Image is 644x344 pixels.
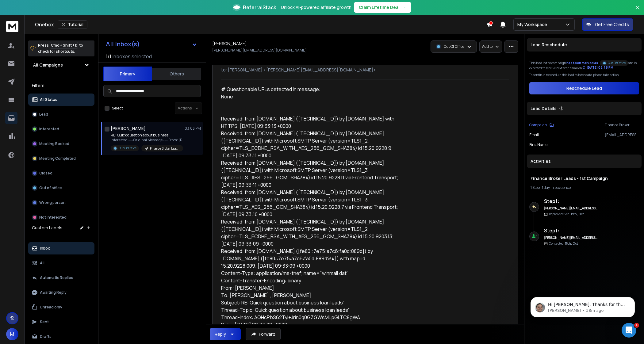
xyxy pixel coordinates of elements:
[112,106,123,111] label: Select
[28,94,94,106] button: All Status
[39,141,69,146] p: Meeting Booked
[101,38,202,50] button: All Inbox(s)
[544,197,598,205] h6: Step 1 :
[35,20,486,29] div: Onebox
[605,123,639,128] p: Finance Broker Leads - 1st Campaign
[531,185,638,190] div: |
[542,185,571,190] span: 1 day in sequence
[608,61,626,65] p: Out Of Office
[185,126,201,131] p: 03:03 PM
[402,4,406,10] span: →
[32,225,63,231] h3: Custom Labels
[28,138,94,150] button: Meeting Booked
[50,42,78,49] span: Cmd + Shift + k
[28,301,94,313] button: Unread only
[605,132,639,137] p: [EMAIL_ADDRESS][DOMAIN_NAME]
[210,328,241,340] button: Reply
[33,62,63,68] h1: All Campaigns
[571,212,584,216] span: 15th, Oct
[444,44,464,49] p: Out Of Office
[28,123,94,135] button: Interested
[28,59,94,71] button: All Campaigns
[39,185,62,190] p: Out of office
[549,212,584,216] p: Reply Received
[215,331,226,337] div: Reply
[103,67,152,81] button: Primary
[529,123,554,128] button: Campaign
[39,200,66,205] p: Wrong person
[6,328,18,340] button: M
[212,40,247,47] h1: [PERSON_NAME]
[582,65,613,70] div: [DATE] 02:48 PM
[482,44,493,49] p: Add to
[28,152,94,165] button: Meeting Completed
[28,182,94,194] button: Out of office
[565,241,578,246] span: 15th, Oct
[111,125,146,132] h1: [PERSON_NAME]
[566,61,598,65] span: has been marked as
[544,206,598,211] h6: [PERSON_NAME][EMAIL_ADDRESS][DOMAIN_NAME]
[622,323,636,338] iframe: Intercom live chat
[582,18,633,31] button: Get Free Credits
[28,286,94,299] button: Awaiting Reply
[28,211,94,224] button: Not Interested
[281,4,351,10] p: Unlock AI-powered affiliate growth
[58,20,87,29] button: Tutorial
[529,82,639,94] button: Reschedule Lead
[39,171,52,176] p: Closed
[246,328,281,340] button: Forward
[531,105,557,112] p: Lead Details
[152,67,201,81] button: Others
[28,257,94,269] button: All
[28,272,94,284] button: Automatic Replies
[354,2,411,13] button: Claim Lifetime Deal→
[595,21,629,28] p: Get Free Credits
[38,42,83,55] p: Press to check for shortcuts.
[531,175,638,182] h1: Finance Broker Leads - 1st Campaign
[634,323,639,328] span: 1
[28,242,94,254] button: Inbox
[111,133,184,138] p: RE: Quick question about business
[27,18,104,53] span: Hi [PERSON_NAME], Thanks for the clarification. Let me check this from my end, if needed, I’ll pa...
[39,156,76,161] p: Meeting Completed
[40,290,67,295] p: Awaiting Reply
[243,4,276,11] span: ReferralStack
[529,73,639,77] p: To continue reschedule this lead to later date, please take action.
[28,316,94,328] button: Sent
[39,112,48,117] p: Lead
[529,142,547,147] p: First Name
[27,24,106,29] p: Message from Raj, sent 38m ago
[39,215,67,220] p: Not Interested
[529,132,539,137] p: Email
[40,97,57,102] p: All Status
[28,108,94,120] button: Lead
[634,4,642,18] button: Close banner
[39,127,59,132] p: Interested
[544,227,598,234] h6: Step 1 :
[529,123,547,128] p: Campaign
[549,241,578,246] p: Contacted
[28,81,94,90] h3: Filters
[531,42,567,48] p: Lead Reschedule
[40,305,62,310] p: Unread only
[212,48,307,53] p: [PERSON_NAME][EMAIL_ADDRESS][DOMAIN_NAME]
[111,138,184,143] p: Interested -----Original Message----- From: [PERSON_NAME]
[527,155,642,168] div: Activities
[40,246,50,251] p: Inbox
[28,167,94,179] button: Closed
[119,146,136,151] p: Out Of Office
[28,331,94,343] button: Drafts
[106,41,140,47] h1: All Inbox(s)
[40,261,44,266] p: All
[113,53,152,60] h3: Inboxes selected
[531,185,540,190] span: 1 Step
[544,235,598,240] h6: [PERSON_NAME][EMAIL_ADDRESS][DOMAIN_NAME]
[40,275,73,280] p: Automatic Replies
[106,53,111,60] span: 1 / 1
[28,197,94,209] button: Wrong person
